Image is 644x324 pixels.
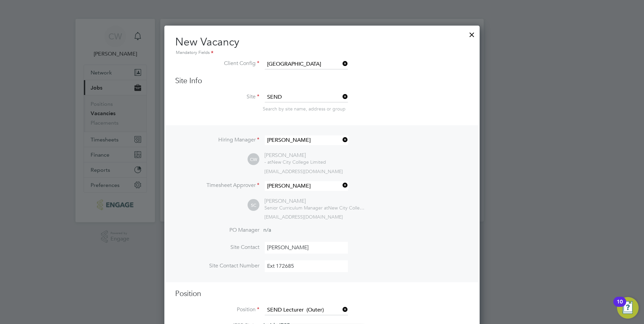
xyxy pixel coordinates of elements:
input: Search for... [265,181,348,191]
span: Search by site name, address or group [263,106,346,112]
input: Search for... [265,59,348,69]
label: Position [175,306,259,313]
div: [PERSON_NAME] [264,152,326,159]
label: PO Manager [175,227,259,234]
h3: Site Info [175,76,469,86]
label: Hiring Manager [175,136,259,143]
input: Search for... [265,135,348,145]
span: - at [264,159,271,165]
h2: New Vacancy [175,35,469,57]
input: Search for... [265,305,348,315]
span: CW [248,154,259,165]
div: Mandatory Fields [175,49,469,57]
span: [EMAIL_ADDRESS][DOMAIN_NAME] [264,168,343,174]
label: Site Contact Number [175,262,259,269]
label: Client Config [175,60,259,67]
label: Timesheet Approver [175,182,259,189]
span: Senior Curriculum Manager at [264,205,328,211]
span: n/a [263,227,271,233]
div: 10 [617,302,623,311]
div: New City College Limited [264,205,365,211]
label: Site Contact [175,244,259,251]
label: Site [175,93,259,100]
h3: Position [175,289,469,299]
div: New City College Limited [264,159,326,165]
input: Search for... [265,92,348,102]
span: [EMAIL_ADDRESS][DOMAIN_NAME] [264,214,343,220]
div: [PERSON_NAME] [264,198,365,205]
button: Open Resource Center, 10 new notifications [617,297,639,319]
span: SC [248,199,259,211]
